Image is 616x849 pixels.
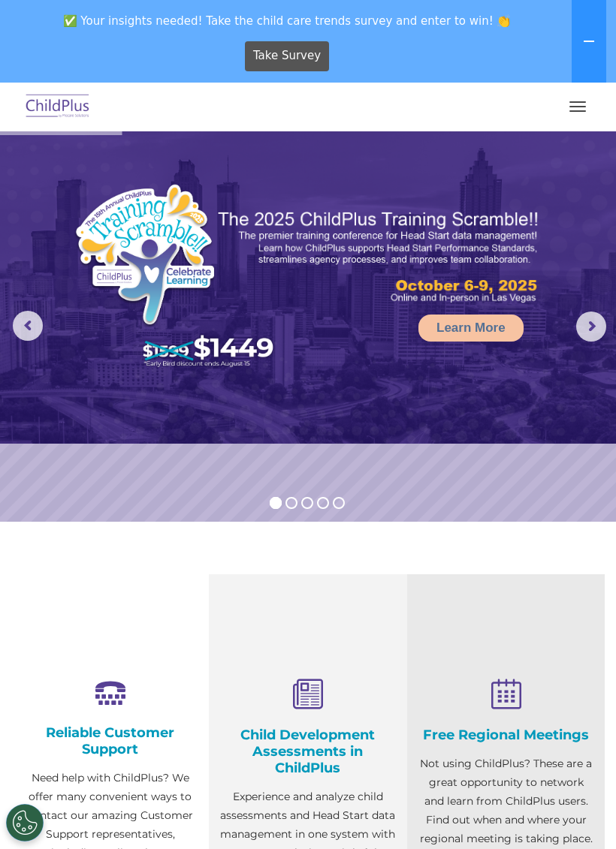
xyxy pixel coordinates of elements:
[6,6,569,35] span: ✅ Your insights needed! Take the child care trends survey and enter to win! 👏
[245,41,330,71] a: Take Survey
[363,687,616,849] iframe: Chat Widget
[6,804,44,841] button: Cookies Settings
[220,727,395,776] h4: Child Development Assessments in ChildPlus
[418,315,524,342] a: Learn More
[253,43,321,69] span: Take Survey
[23,89,93,125] img: ChildPlus by Procare Solutions
[23,724,198,757] h4: Reliable Customer Support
